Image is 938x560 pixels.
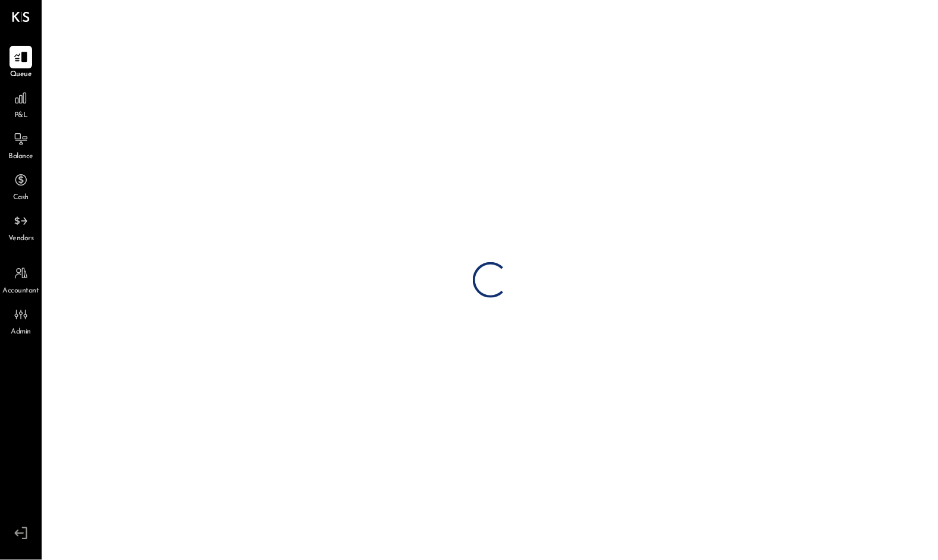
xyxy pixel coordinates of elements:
[1,303,41,338] a: Admin
[10,70,32,80] span: Queue
[8,234,34,244] span: Vendors
[11,327,31,338] span: Admin
[1,46,41,80] a: Queue
[1,87,41,121] a: P&L
[1,128,41,162] a: Balance
[1,262,41,297] a: Accountant
[14,111,28,121] span: P&L
[8,152,33,162] span: Balance
[13,193,29,203] span: Cash
[1,169,41,203] a: Cash
[1,210,41,244] a: Vendors
[3,286,39,297] span: Accountant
